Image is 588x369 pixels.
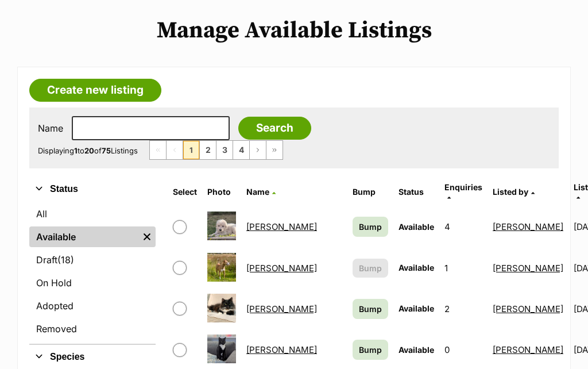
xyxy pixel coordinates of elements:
span: First page [150,141,166,159]
a: Name [246,187,276,197]
strong: 75 [102,146,111,155]
a: Last page [266,141,283,159]
a: Enquiries [444,182,482,201]
nav: Pagination [149,140,283,160]
a: [PERSON_NAME] [246,263,317,274]
span: Page 1 [183,141,199,159]
a: Page 3 [216,141,233,159]
strong: 1 [74,146,78,155]
a: [PERSON_NAME] [246,303,317,314]
a: Available [29,226,138,247]
span: Available [399,345,434,355]
span: Bump [359,262,382,274]
span: Bump [359,344,382,356]
span: Name [246,187,269,197]
a: Page 4 [233,141,249,159]
span: translation missing: en.admin.listings.index.attributes.enquiries [444,182,482,192]
td: 2 [440,289,487,329]
button: Bump [353,259,388,278]
th: Photo [203,178,241,206]
button: Species [29,349,156,364]
a: Draft [29,249,156,270]
a: Listed by [493,187,535,197]
a: Create new listing [29,79,161,102]
a: Bump [353,217,388,237]
a: Removed [29,318,156,339]
span: Available [399,303,434,313]
th: Select [168,178,202,206]
div: Status [29,201,156,344]
a: [PERSON_NAME] [493,303,563,314]
a: [PERSON_NAME] [493,263,563,274]
a: On Hold [29,272,156,293]
a: [PERSON_NAME] [493,344,563,355]
button: Status [29,182,156,197]
span: (18) [57,253,74,267]
a: [PERSON_NAME] [246,344,317,355]
span: Bump [359,221,382,233]
a: [PERSON_NAME] [493,221,563,232]
a: [PERSON_NAME] [246,221,317,232]
td: 4 [440,207,487,247]
a: All [29,203,156,224]
th: Status [394,178,439,206]
a: Bump [353,340,388,360]
input: Search [238,117,311,140]
span: Listed by [493,187,528,197]
td: 1 [440,248,487,288]
a: Bump [353,299,388,319]
a: Page 2 [200,141,216,159]
span: Previous page [167,141,183,159]
strong: 20 [84,146,94,155]
label: Name [38,123,63,133]
span: Available [399,222,434,232]
span: Displaying to of Listings [38,146,138,155]
a: Next page [250,141,266,159]
a: Adopted [29,295,156,316]
span: Available [399,263,434,272]
th: Bump [348,178,393,206]
span: Bump [359,303,382,315]
a: Remove filter [138,226,156,247]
